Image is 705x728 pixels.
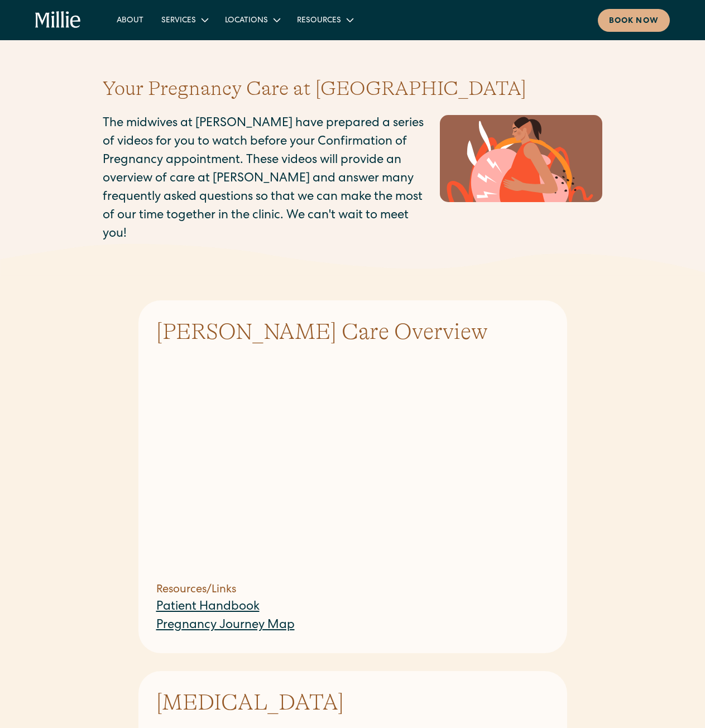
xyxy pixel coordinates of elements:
div: Locations [225,15,268,27]
h3: [PERSON_NAME] Care Overview [156,318,549,345]
div: Services [161,15,196,27]
iframe: YouTube embed [174,363,531,564]
div: Resources [288,11,361,29]
a: home [35,11,81,29]
h3: [MEDICAL_DATA] [156,689,549,716]
img: Pregnant person [440,115,603,202]
div: Resources [297,15,341,27]
a: Patient Handbook [156,601,260,614]
div: Services [152,11,216,29]
a: About [108,11,152,29]
a: Book now [598,9,670,32]
div: Locations [216,11,288,29]
h1: Your Pregnancy Care at [GEOGRAPHIC_DATA] [103,74,603,104]
div: Book now [609,16,659,27]
h5: Resources/Links [156,582,549,598]
p: The midwives at [PERSON_NAME] have prepared a series of videos for you to watch before your Confi... [103,115,429,244]
a: Pregnancy Journey Map [156,620,295,632]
